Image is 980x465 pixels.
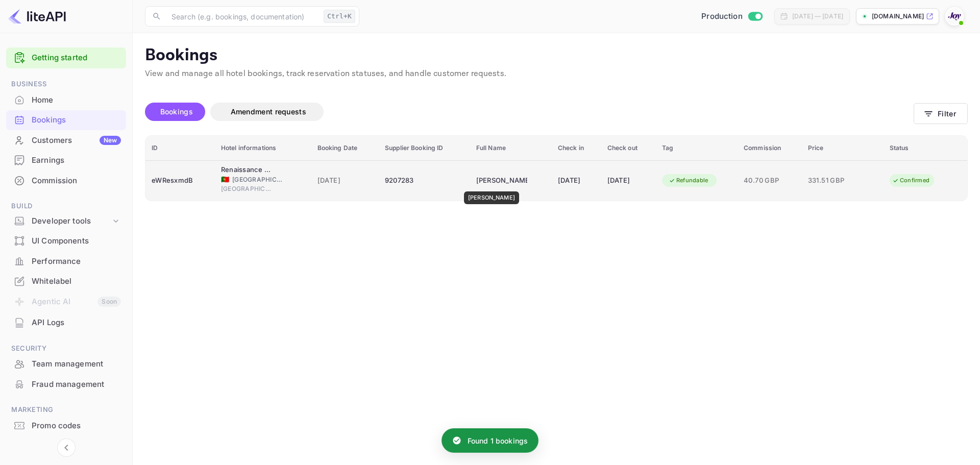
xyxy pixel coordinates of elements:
a: Fraud management [6,375,126,394]
div: Confirmed [886,174,936,187]
span: Amendment requests [231,107,306,116]
div: Renaissance Porto Lapa Hotel [221,165,272,175]
p: Found 1 bookings [468,435,528,446]
div: Whitelabel [6,272,126,291]
th: Check out [601,136,656,161]
div: 9207283 [385,173,464,189]
a: Bookings [6,110,126,129]
th: Hotel informations [215,136,311,161]
span: [DATE] [317,175,373,186]
div: Promo codes [32,420,121,432]
span: Production [701,11,743,22]
div: UI Components [32,235,121,247]
div: Customers [32,135,121,146]
th: Supplier Booking ID [379,136,470,161]
p: Bookings [145,45,968,66]
div: Commission [32,175,121,187]
div: Earnings [6,151,126,170]
span: 40.70 GBP [744,175,796,186]
div: [DATE] — [DATE] [792,12,843,21]
span: [GEOGRAPHIC_DATA] [221,184,272,193]
div: Refundable [662,174,715,187]
span: Marketing [6,404,126,415]
span: Build [6,201,126,212]
th: Tag [656,136,738,161]
span: Security [6,343,126,354]
a: CustomersNew [6,131,126,150]
div: [DATE] [607,173,650,189]
span: Portugal [221,176,229,183]
p: [DOMAIN_NAME] [872,12,924,21]
div: Whitelabel [32,276,121,287]
div: Promo codes [6,416,126,436]
a: API Logs [6,313,126,332]
div: account-settings tabs [145,103,914,121]
span: 331.51 GBP [808,175,859,186]
th: Price [802,136,884,161]
div: Switch to Sandbox mode [697,11,766,22]
div: New [100,136,121,145]
div: Home [6,90,126,110]
th: Commission [738,136,802,161]
div: CustomersNew [6,131,126,151]
div: Bookings [32,114,121,126]
table: booking table [145,136,967,201]
a: Getting started [32,52,121,64]
div: API Logs [32,317,121,329]
a: Team management [6,354,126,373]
a: Home [6,90,126,109]
div: Team management [32,358,121,370]
a: UI Components [6,231,126,250]
th: Full Name [470,136,552,161]
img: LiteAPI logo [8,8,66,25]
div: [DATE] [558,173,595,189]
input: Search (e.g. bookings, documentation) [165,6,320,27]
span: [GEOGRAPHIC_DATA] [232,175,283,184]
div: Fraud management [6,375,126,395]
th: Status [884,136,967,161]
span: Bookings [160,107,193,116]
th: Check in [552,136,601,161]
div: eWResxmdB [152,173,209,189]
button: Filter [914,103,968,124]
div: API Logs [6,313,126,333]
a: Promo codes [6,416,126,435]
a: Whitelabel [6,272,126,290]
div: Bookings [6,110,126,130]
div: Earnings [32,155,121,166]
th: Booking Date [311,136,379,161]
div: Performance [6,252,126,272]
div: Commission [6,171,126,191]
a: Earnings [6,151,126,169]
div: Fraud management [32,379,121,390]
a: Performance [6,252,126,271]
div: UI Components [6,231,126,251]
div: Performance [32,256,121,267]
div: Developer tools [6,212,126,230]
div: Home [32,94,121,106]
button: Collapse navigation [57,438,76,457]
div: Team management [6,354,126,374]
span: Business [6,79,126,90]
div: Ctrl+K [324,10,355,23]
div: Grace Enock-Fagbemi [476,173,527,189]
img: With Joy [946,8,963,25]
div: Getting started [6,47,126,68]
p: View and manage all hotel bookings, track reservation statuses, and handle customer requests. [145,68,968,80]
div: Developer tools [32,215,111,227]
th: ID [145,136,215,161]
a: Commission [6,171,126,190]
